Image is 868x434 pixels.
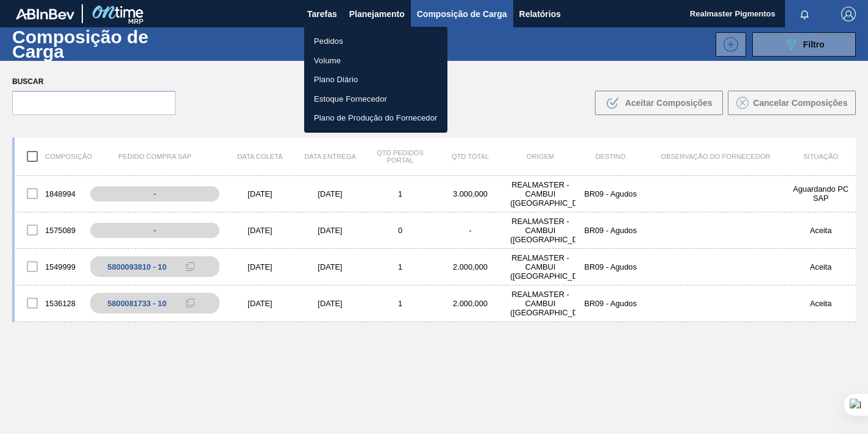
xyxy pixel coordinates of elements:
a: Pedidos [304,32,447,51]
a: Volume [304,51,447,71]
a: Plano Diário [304,70,447,89]
a: Estoque Fornecedor [304,89,447,109]
a: Plano de Produção do Fornecedor [304,108,447,128]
